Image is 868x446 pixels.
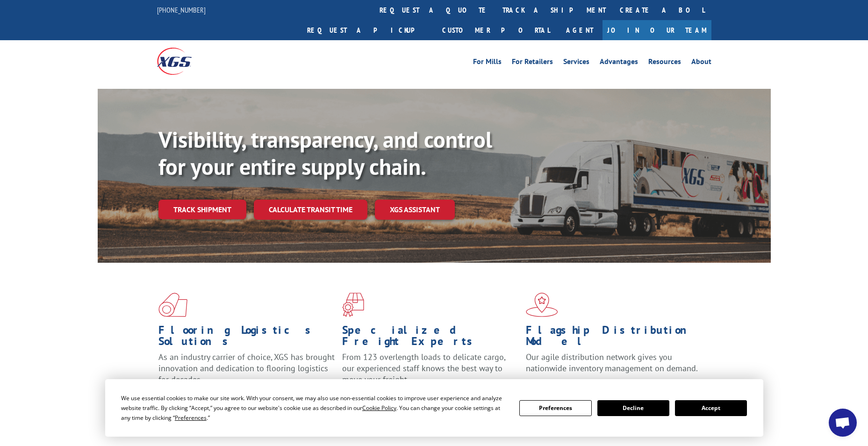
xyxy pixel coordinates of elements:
button: Decline [597,400,669,416]
a: Services [563,58,589,68]
a: For Mills [473,58,502,68]
a: Customer Portal [435,20,557,40]
a: About [691,58,711,68]
a: Resources [648,58,681,68]
a: For Retailers [512,58,553,68]
span: As an industry carrier of choice, XGS has brought innovation and dedication to flooring logistics... [158,352,335,385]
button: Preferences [519,400,591,416]
a: Track shipment [158,200,246,219]
span: Preferences [175,414,207,422]
h1: Specialized Freight Experts [342,324,519,352]
div: Cookie Consent Prompt [105,379,763,437]
button: Accept [675,400,747,416]
img: xgs-icon-focused-on-flooring-red [342,293,364,317]
b: Visibility, transparency, and control for your entire supply chain. [158,125,492,181]
span: Cookie Policy [362,404,396,412]
h1: Flooring Logistics Solutions [158,324,335,352]
a: Agent [557,20,603,40]
div: Open chat [829,409,857,437]
a: Request a pickup [300,20,435,40]
a: Join Our Team [603,20,711,40]
div: We use essential cookies to make our site work. With your consent, we may also use non-essential ... [121,393,508,423]
a: Advantages [600,58,638,68]
a: Calculate transit time [254,200,367,220]
h1: Flagship Distribution Model [526,324,703,352]
a: XGS ASSISTANT [375,200,455,220]
span: Our agile distribution network gives you nationwide inventory management on demand. [526,352,698,374]
a: [PHONE_NUMBER] [157,5,206,14]
img: xgs-icon-flagship-distribution-model-red [526,293,558,317]
img: xgs-icon-total-supply-chain-intelligence-red [158,293,187,317]
p: From 123 overlength loads to delicate cargo, our experienced staff knows the best way to move you... [342,352,519,393]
